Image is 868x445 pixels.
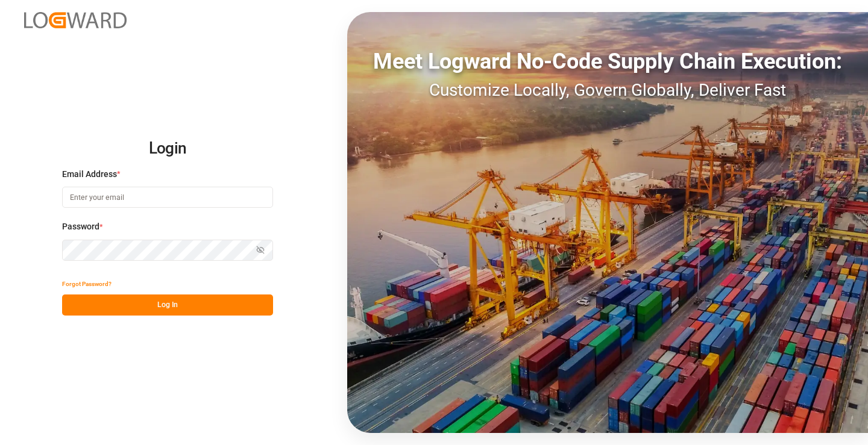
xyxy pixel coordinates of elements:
button: Forgot Password? [62,273,112,294]
div: Customize Locally, Govern Globally, Deliver Fast [347,78,868,103]
input: Enter your email [62,187,273,208]
span: Email Address [62,168,117,181]
div: Meet Logward No-Code Supply Chain Execution: [347,45,868,78]
img: Logward_new_orange.png [24,12,127,28]
span: Password [62,220,99,233]
h2: Login [62,129,273,168]
button: Log In [62,294,273,316]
